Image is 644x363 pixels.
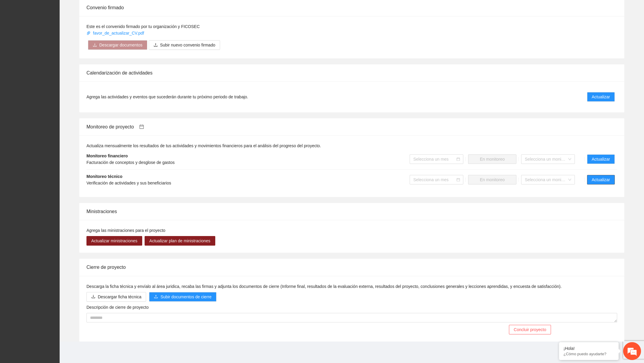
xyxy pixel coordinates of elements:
p: ¿Cómo puedo ayudarte? [563,352,614,356]
span: Verificación de actividades y sus beneficiarios [86,181,171,185]
a: downloadDescargar ficha técnica [86,294,146,299]
div: Calendarización de actividades [86,64,617,81]
span: upload [154,43,158,48]
a: favor_de_actualizar_CV.pdf [86,31,145,35]
a: Actualizar plan de ministraciones [145,238,215,243]
span: Subir documentos de cierre [160,294,211,300]
button: uploadSubir nuevo convenio firmado [149,40,220,50]
button: Concluir proyecto [509,325,551,334]
span: Agrega las actividades y eventos que sucederán durante tu próximo periodo de trabajo. [86,94,248,100]
span: calendar [139,124,144,129]
label: Descripción de cierre de proyecto [86,304,149,311]
span: Actualizar [592,176,610,183]
span: upload [154,294,158,299]
span: Estamos en línea. [35,80,82,140]
span: Este es el convenido firmado por tu organización y FICOSEC [86,24,200,29]
span: download [93,43,97,48]
span: calendar [456,178,460,182]
span: Descarga la ficha técnica y envíalo al área juridica, recaba las firmas y adjunta los documentos ... [86,284,562,289]
div: ¡Hola! [563,346,614,351]
span: Agrega las ministraciones para el proyecto [86,228,165,233]
button: downloadDescargar documentos [88,40,147,50]
span: Concluir proyecto [514,326,546,333]
button: Actualizar [587,92,615,102]
strong: Monitoreo financiero [86,153,128,158]
span: Subir nuevo convenio firmado [160,42,215,48]
span: uploadSubir documentos de cierre [149,294,216,299]
span: Descargar ficha técnica [98,294,141,300]
div: Ministraciones [86,203,617,220]
a: Actualizar ministraciones [86,238,142,243]
a: calendar [134,124,144,129]
button: Actualizar ministraciones [86,236,142,246]
div: Minimizar ventana de chat en vivo [98,3,112,17]
strong: Monitoreo técnico [86,174,123,179]
textarea: Escriba su mensaje y pulse “Intro” [3,163,114,184]
span: download [91,294,95,299]
button: downloadDescargar ficha técnica [86,292,146,302]
span: Actualiza mensualmente los resultados de tus actividades y movimientos financieros para el anális... [86,143,321,148]
button: Actualizar [587,154,615,164]
span: Descargar documentos [99,42,143,48]
button: uploadSubir documentos de cierre [149,292,216,302]
button: Actualizar [587,175,615,184]
span: Facturación de conceptos y desglose de gastos [86,160,175,165]
button: Actualizar plan de ministraciones [145,236,215,246]
span: Actualizar [592,156,610,162]
span: calendar [456,157,460,161]
div: Monitoreo de proyecto [86,118,617,135]
textarea: Descripción de cierre de proyecto [86,313,617,322]
span: uploadSubir nuevo convenio firmado [149,43,220,47]
div: Cierre de proyecto [86,259,617,276]
span: Actualizar ministraciones [91,238,137,244]
span: Actualizar plan de ministraciones [149,238,210,244]
span: paper-clip [86,31,91,35]
span: Actualizar [592,94,610,100]
div: Chatee con nosotros ahora [31,30,100,38]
